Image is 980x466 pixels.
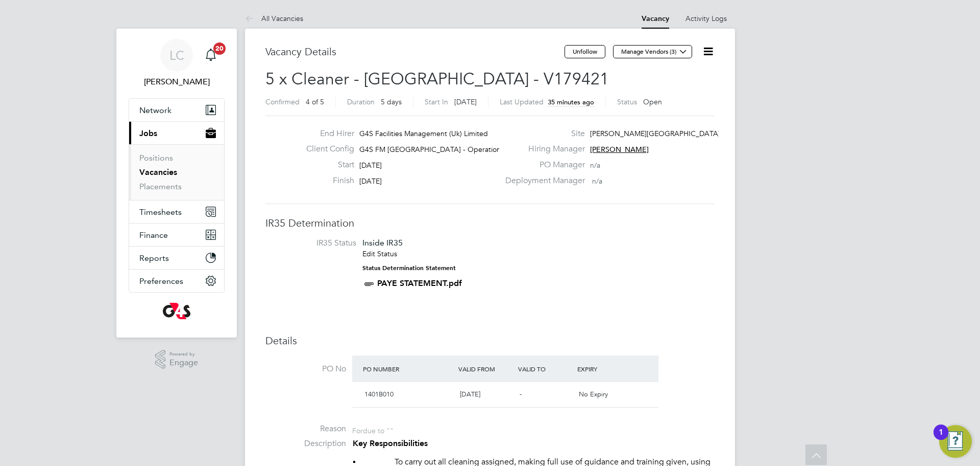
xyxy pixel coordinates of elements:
button: Timesheets [129,201,224,223]
a: Vacancies [139,167,177,177]
button: Network [129,99,224,121]
label: Confirmed [265,97,300,106]
a: Go to home page [129,303,225,319]
span: [DATE] [359,161,382,170]
label: Description [265,438,346,449]
a: LC[PERSON_NAME] [129,39,225,88]
span: G4S FM [GEOGRAPHIC_DATA] - Operational [359,145,506,154]
span: Finance [139,230,168,240]
span: Preferences [139,276,183,286]
span: [DATE] [359,176,382,186]
span: Powered by [169,350,198,359]
button: Unfollow [565,45,605,58]
button: Reports [129,247,224,269]
button: Open Resource Center, 1 new notification [939,425,972,458]
img: g4s-logo-retina.png [163,303,190,319]
span: Timesheets [139,207,182,217]
nav: Main navigation [116,29,237,338]
label: End Hirer [298,128,354,139]
div: 1 [939,432,943,446]
span: Engage [169,359,198,367]
div: For due to "" [352,424,394,435]
label: Start [298,160,354,170]
h3: IR35 Determination [265,216,715,230]
button: Jobs [129,122,224,144]
span: 1401B010 [364,390,394,398]
strong: Status Determination Statement [362,264,456,272]
strong: Key Responsibilities [353,438,428,448]
a: Vacancy [642,14,669,23]
label: PO No [265,364,346,374]
label: Duration [347,97,375,106]
div: Jobs [129,144,224,200]
label: Hiring Manager [499,144,585,154]
span: [DATE] [460,390,480,398]
label: Deployment Manager [499,175,585,186]
button: Preferences [129,270,224,292]
span: [DATE] [454,97,477,106]
a: Positions [139,153,173,163]
span: Jobs [139,128,157,138]
a: Placements [139,182,182,191]
div: Valid To [516,360,575,378]
span: [PERSON_NAME][GEOGRAPHIC_DATA] [590,129,720,138]
span: No Expiry [579,390,608,398]
div: Valid From [456,360,516,378]
span: n/a [592,176,602,186]
label: IR35 Status [276,238,356,249]
span: G4S Facilities Management (Uk) Limited [359,129,488,138]
a: Powered byEngage [155,350,199,369]
label: Last Updated [500,97,544,106]
button: Manage Vendors (3) [613,45,692,58]
div: PO Number [360,360,456,378]
span: 35 minutes ago [548,98,594,106]
a: PAYE STATEMENT.pdf [377,278,462,288]
a: Edit Status [362,249,397,258]
span: LC [169,49,184,62]
span: Reports [139,253,169,263]
label: Client Config [298,144,354,154]
span: 5 x Cleaner - [GEOGRAPHIC_DATA] - V179421 [265,69,609,89]
span: Open [643,97,662,106]
button: Finance [129,224,224,246]
span: n/a [590,161,600,170]
h3: Vacancy Details [265,45,565,58]
span: 5 days [381,97,402,106]
span: - [520,390,522,398]
div: Expiry [575,360,634,378]
label: Reason [265,424,346,434]
span: [PERSON_NAME] [590,145,649,154]
span: 20 [213,42,226,55]
label: Finish [298,175,354,186]
span: Network [139,105,171,115]
a: Activity Logs [685,14,727,23]
a: All Vacancies [245,14,303,23]
span: Inside IR35 [362,238,403,248]
label: Status [617,97,637,106]
span: 4 of 5 [306,97,324,106]
h3: Details [265,334,715,347]
label: PO Manager [499,160,585,170]
a: 20 [201,39,221,72]
span: Lilingxi Chen [129,76,225,88]
label: Start In [425,97,448,106]
label: Site [499,128,585,139]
